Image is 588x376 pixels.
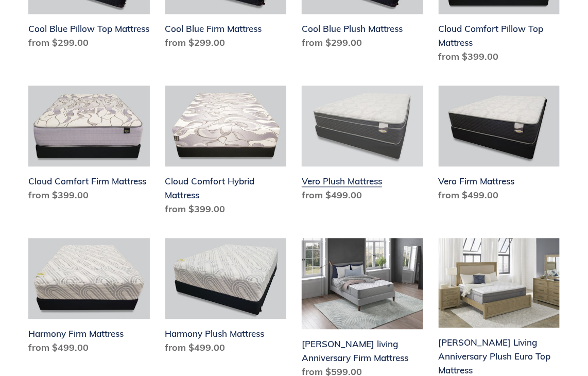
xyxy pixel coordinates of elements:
a: Cloud Comfort Firm Mattress [28,86,150,206]
a: Harmony Firm Mattress [28,238,150,358]
a: Harmony Plush Mattress [165,238,287,358]
a: Vero Plush Mattress [302,86,423,206]
a: Vero Firm Mattress [439,86,560,206]
a: Cloud Comfort Hybrid Mattress [165,86,287,220]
